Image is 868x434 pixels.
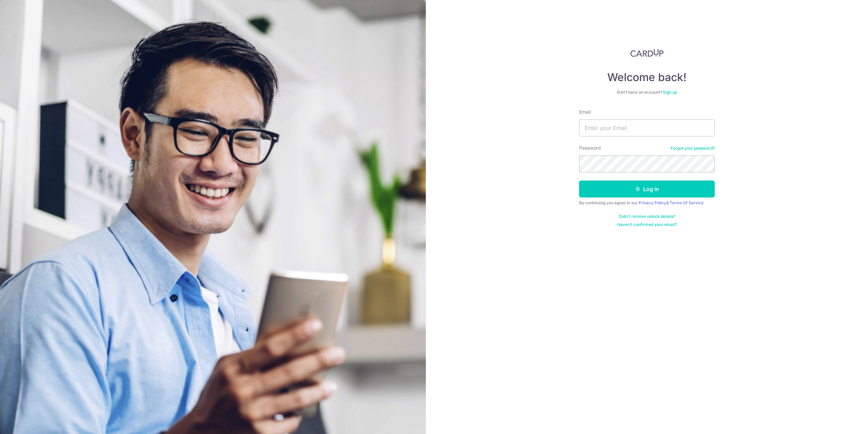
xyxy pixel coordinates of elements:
button: Log in [579,181,715,197]
a: Forgot your password? [671,146,715,151]
img: CardUp Logo [630,49,664,57]
a: Terms Of Service [670,200,704,205]
a: Haven't confirmed your email? [617,222,677,227]
div: By continuing you agree to our & [579,200,715,206]
a: Didn't receive unlock details? [619,214,675,219]
div: Don’t have an account? [579,90,715,95]
a: Sign up [663,90,677,95]
input: Enter your Email [579,119,715,136]
a: Privacy Policy [638,200,666,205]
h4: Welcome back! [579,71,715,84]
label: Email [579,109,591,115]
label: Password [579,145,601,151]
